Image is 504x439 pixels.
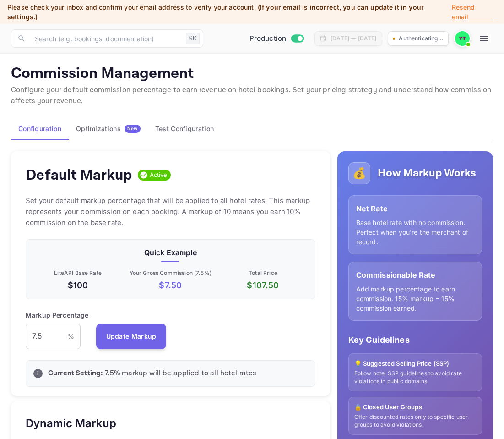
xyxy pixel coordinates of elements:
[354,370,476,385] p: Follow hotel SSP guidelines to avoid rate violations in public domains.
[399,34,444,43] p: Authenticating...
[126,279,215,291] p: $ 7.50
[26,324,68,349] input: 0
[452,2,493,22] p: Resend email
[356,203,474,214] p: Net Rate
[148,118,221,140] button: Test Configuration
[7,3,256,11] span: Please check your inbox and confirm your email address to verify your account.
[356,218,474,247] p: Base hotel rate with no commission. Perfect when you're the merchant of record.
[378,166,476,181] h5: How Markup Works
[26,416,116,431] h5: Dynamic Markup
[48,368,103,378] strong: Current Setting:
[356,269,474,280] p: Commissionable Rate
[249,33,287,44] span: Production
[26,310,89,320] p: Markup Percentage
[331,34,376,43] div: [DATE] — [DATE]
[96,324,167,349] button: Update Markup
[33,269,122,277] p: LiteAPI Base Rate
[354,359,476,368] p: 💡 Suggested Selling Price (SSP)
[146,170,171,180] span: Active
[11,118,69,140] button: Configuration
[126,269,215,277] p: Your Gross Commission ( 7.5 %)
[218,269,307,277] p: Total Price
[11,85,493,107] p: Configure your default commission percentage to earn revenue on hotel bookings. Set your pricing ...
[186,33,200,44] div: ⌘K
[26,166,132,184] h4: Default Markup
[29,29,182,48] input: Search (e.g. bookings, documentation)
[37,369,38,378] p: i
[354,413,476,429] p: Offer discounted rates only to specific user groups to avoid violations.
[348,334,482,346] p: Key Guidelines
[218,279,307,291] p: $ 107.50
[455,31,470,46] img: Yassir ET TABTI
[246,33,308,44] div: Switch to Sandbox mode
[48,368,308,379] p: 7.5 % markup will be applied to all hotel rates
[33,279,122,291] p: $100
[76,125,141,133] div: Optimizations
[354,403,476,412] p: 🔒 Closed User Groups
[11,65,493,83] p: Commission Management
[356,284,474,313] p: Add markup percentage to earn commission. 15% markup = 15% commission earned.
[352,165,366,181] p: 💰
[33,247,308,258] p: Quick Example
[26,195,315,228] p: Set your default markup percentage that will be applied to all hotel rates. This markup represent...
[68,331,74,341] p: %
[125,126,141,132] span: New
